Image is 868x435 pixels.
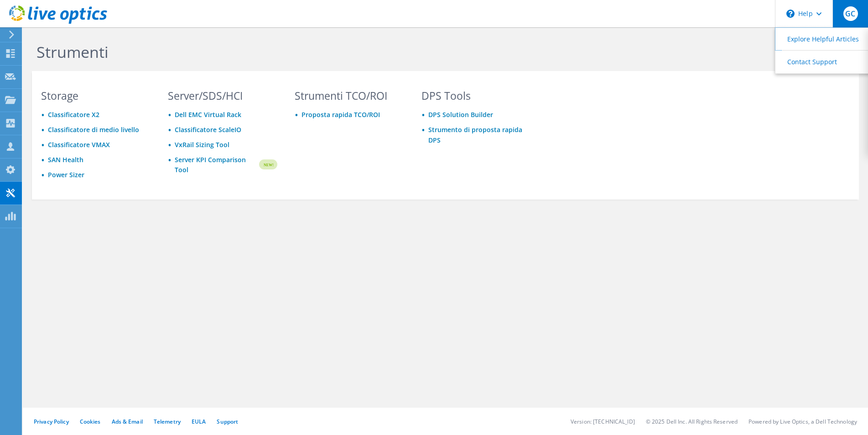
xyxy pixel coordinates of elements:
[36,42,652,61] h1: Strumenti
[80,418,101,425] a: Cookies
[748,418,857,425] li: Powered by Live Optics, a Dell Technology
[48,125,139,134] a: Classificatore di medio livello
[48,140,110,149] a: Classificatore VMAX
[428,125,522,144] a: Strumento di proposta rapida DPS
[48,155,83,164] a: SAN Health
[48,110,99,119] a: Classificatore X2
[295,91,404,101] h3: Strumenti TCO/ROI
[175,110,241,119] a: Dell EMC Virtual Rack
[175,125,241,134] a: Classificatore ScaleIO
[192,418,206,425] a: EULA
[112,418,143,425] a: Ads & Email
[168,91,277,101] h3: Server/SDS/HCI
[786,10,795,18] svg: \n
[48,170,84,179] a: Power Sizer
[34,418,69,425] a: Privacy Policy
[301,110,380,119] a: Proposta rapida TCO/ROI
[217,418,238,425] a: Support
[428,110,493,119] a: DPS Solution Builder
[175,140,229,149] a: VxRail Sizing Tool
[843,6,858,21] span: GC
[258,154,277,175] img: new-badge.svg
[421,91,531,101] h3: DPS Tools
[41,91,151,101] h3: Storage
[646,418,738,425] li: © 2025 Dell Inc. All Rights Reserved
[571,418,635,425] li: Version: [TECHNICAL_ID]
[154,418,181,425] a: Telemetry
[175,155,258,175] a: Server KPI Comparison Tool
